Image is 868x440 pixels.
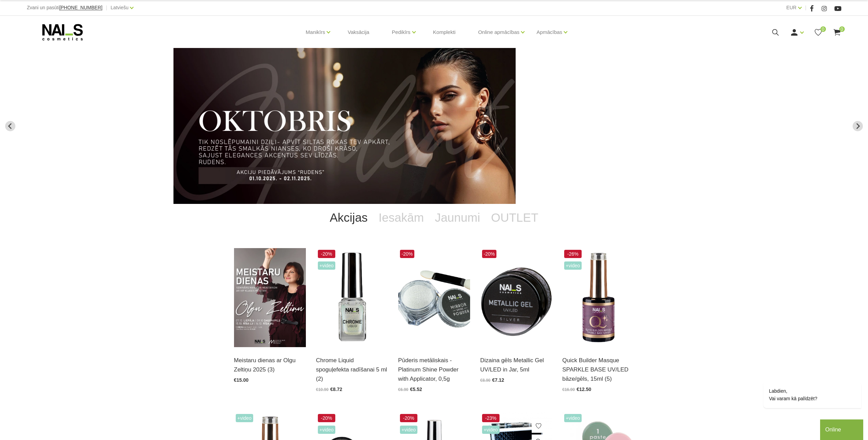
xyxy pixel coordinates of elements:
[820,418,865,440] iframe: chat widget
[805,3,806,12] span: |
[398,248,470,347] img: Augstas kvalitātes, metāliskā spoguļefekta dizaina pūderis lieliskam spīdumam. Šobrīd aktuāls spi...
[5,121,15,131] button: Previous slide
[478,19,519,46] a: Online apmācības
[786,3,796,12] a: EUR
[480,356,552,374] a: Dizaina gēls Metallic Gel UV/LED in Jar, 5ml
[342,16,375,49] a: Vaksācija
[27,3,102,12] div: Zvani un pasūti
[562,356,634,384] a: Quick Builder Masque SPARKLE BASE UV/LED bāze/gēls, 15ml (5)
[234,248,306,347] img: ✨ Meistaru dienas ar Olgu Zeltiņu 2025 ✨ RUDENS / Seminārs manikīra meistariem Liepāja – 7. okt.,...
[324,204,373,231] a: Akcijas
[106,3,107,12] span: |
[318,261,336,270] span: +Video
[428,16,461,49] a: Komplekti
[410,387,422,392] span: €5.52
[492,377,504,383] span: €7.12
[482,250,497,258] span: -20%
[400,414,418,422] span: -20%
[234,377,249,383] span: €15.00
[480,248,552,347] img: Metallic Gel UV/LED ir intensīvi pigmentets metala dizaina gēls, kas palīdz radīt reljefu zīmējum...
[564,414,582,422] span: +Video
[536,19,562,46] a: Apmācības
[318,250,336,258] span: -20%
[564,261,582,270] span: +Video
[316,248,388,347] img: Dizaina produkts spilgtā spoguļa efekta radīšanai.LIETOŠANA: Pirms lietošanas nepieciešams sakrat...
[485,204,544,231] a: OUTLET
[398,356,470,384] a: Pūderis metāliskais - Platinum Shine Powder with Applicator, 0,5g
[741,320,865,416] iframe: chat widget
[400,250,415,258] span: -20%
[429,204,485,231] a: Jaunumi
[400,426,418,434] span: +Video
[306,19,325,46] a: Manikīrs
[562,248,634,347] img: Maskējoša, viegli mirdzoša bāze/gels. Unikāls produkts ar daudz izmantošanas iespējām: •Bāze gell...
[318,414,336,422] span: -20%
[562,387,575,392] span: €16.90
[482,426,500,434] span: +Video
[59,5,102,10] a: [PHONE_NUMBER]
[480,378,491,383] span: €8.90
[398,387,409,392] span: €6.90
[236,414,254,422] span: +Video
[576,387,591,392] span: €12.50
[839,26,845,32] span: 0
[316,356,388,384] a: Chrome Liquid spoguļefekta radīšanai 5 ml (2)
[814,28,822,37] a: 0
[316,387,329,392] span: €10.90
[833,28,841,37] a: 0
[392,19,410,46] a: Pedikīrs
[173,48,694,204] li: 3 of 13
[373,204,429,231] a: Iesakām
[318,426,336,434] span: +Video
[853,121,863,131] button: Next slide
[330,387,342,392] span: €8.72
[234,356,306,374] a: Meistaru dienas ar Olgu Zeltiņu 2025 (3)
[564,250,582,258] span: -26%
[111,3,128,12] a: Latviešu
[482,414,500,422] span: -23%
[820,26,826,32] span: 0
